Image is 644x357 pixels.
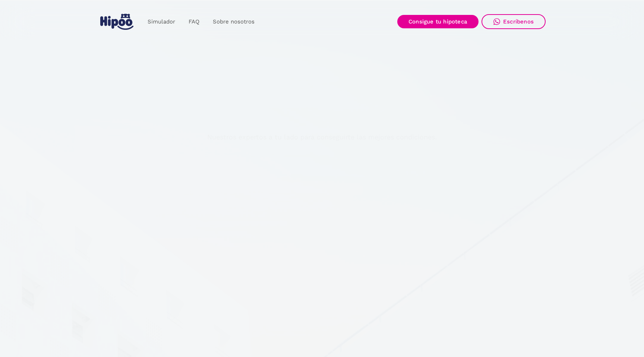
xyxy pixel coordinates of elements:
a: Consigue tu hipoteca [397,15,479,28]
a: FAQ [182,15,206,29]
p: Nuestros expertos a tu lado para conseguirte las mejores condiciones. [207,134,437,140]
a: Simulador [141,15,182,29]
a: Escríbenos [482,14,546,29]
a: Sobre nosotros [206,15,261,29]
div: Escríbenos [503,18,534,25]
